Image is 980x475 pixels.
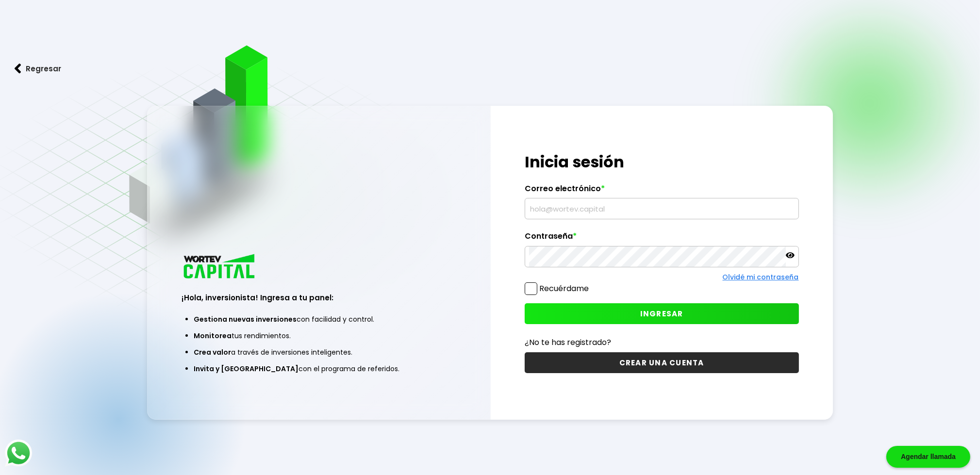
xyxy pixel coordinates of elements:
h3: ¡Hola, inversionista! Ingresa a tu panel: [182,292,456,303]
label: Correo electrónico [525,184,799,198]
li: con el programa de referidos. [194,360,444,377]
label: Contraseña [525,231,799,246]
span: Crea valor [194,347,231,357]
li: con facilidad y control. [194,311,444,328]
li: a través de inversiones inteligentes. [194,344,444,360]
button: CREAR UNA CUENTA [525,352,799,373]
li: tus rendimientos. [194,328,444,344]
img: logos_whatsapp-icon.242b2217.svg [5,440,32,467]
div: Agendar llamada [886,446,970,468]
input: hola@wortev.capital [529,198,795,219]
p: ¿No te has registrado? [525,336,799,348]
img: flecha izquierda [15,64,21,74]
h1: Inicia sesión [525,150,799,174]
label: Recuérdame [539,283,589,294]
a: Olvidé mi contraseña [723,272,799,282]
span: Invita y [GEOGRAPHIC_DATA] [194,364,299,374]
span: Monitorea [194,331,232,341]
img: logo_wortev_capital [182,253,258,281]
a: ¿No te has registrado?CREAR UNA CUENTA [525,336,799,373]
span: Gestiona nuevas inversiones [194,314,297,324]
span: INGRESAR [640,309,683,319]
button: INGRESAR [525,303,799,324]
